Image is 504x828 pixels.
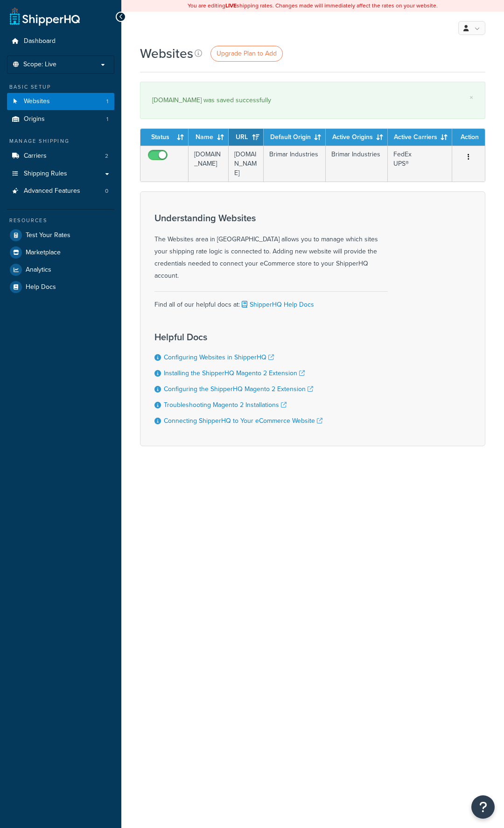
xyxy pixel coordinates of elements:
[164,384,313,394] a: Configuring the ShipperHQ Magento 2 Extension
[7,182,114,200] li: Advanced Features
[7,165,114,182] a: Shipping Rules
[152,94,473,107] div: [DOMAIN_NAME] was saved successfully
[7,261,114,278] a: Analytics
[388,146,452,182] td: FedEx UPS®
[154,332,322,342] h3: Helpful Docs
[154,213,388,282] div: The Websites area in [GEOGRAPHIC_DATA] allows you to manage which sites your shipping rate logic ...
[388,129,452,146] th: Active Carriers: activate to sort column ascending
[105,187,108,195] span: 0
[7,111,114,128] a: Origins 1
[452,129,485,146] th: Action
[471,795,495,819] button: Open Resource Center
[24,37,56,45] span: Dashboard
[7,279,114,295] a: Help Docs
[7,93,114,110] li: Websites
[164,400,287,410] a: Troubleshooting Magento 2 Installations
[7,182,114,200] a: Advanced Features 0
[7,217,114,225] div: Resources
[23,61,56,69] span: Scope: Live
[189,146,229,182] td: [DOMAIN_NAME]
[26,266,51,274] span: Analytics
[154,291,388,311] div: Find all of our helpful docs at:
[7,33,114,50] a: Dashboard
[24,98,50,105] span: Websites
[217,49,277,58] span: Upgrade Plan to Add
[24,170,67,178] span: Shipping Rules
[189,129,229,146] th: Name: activate to sort column ascending
[7,83,114,91] div: Basic Setup
[106,115,108,123] span: 1
[326,129,388,146] th: Active Origins: activate to sort column ascending
[164,352,274,362] a: Configuring Websites in ShipperHQ
[24,187,80,195] span: Advanced Features
[24,152,47,160] span: Carriers
[164,368,305,378] a: Installing the ShipperHQ Magento 2 Extension
[26,283,56,291] span: Help Docs
[225,1,237,10] b: LIVE
[229,129,264,146] th: URL: activate to sort column ascending
[210,46,283,62] a: Upgrade Plan to Add
[26,249,61,257] span: Marketplace
[7,111,114,128] li: Origins
[7,93,114,110] a: Websites 1
[264,129,326,146] th: Default Origin: activate to sort column ascending
[24,115,45,123] span: Origins
[26,232,70,239] span: Test Your Rates
[106,98,108,105] span: 1
[140,44,193,63] h1: Websites
[229,146,264,182] td: [DOMAIN_NAME]
[7,227,114,244] a: Test Your Rates
[154,213,388,223] h3: Understanding Websites
[164,416,322,426] a: Connecting ShipperHQ to Your eCommerce Website
[140,129,189,146] th: Status: activate to sort column ascending
[105,152,108,160] span: 2
[7,244,114,261] a: Marketplace
[7,147,114,165] li: Carriers
[264,146,326,182] td: Brimar Industries
[326,146,388,182] td: Brimar Industries
[7,147,114,165] a: Carriers 2
[7,137,114,145] div: Manage Shipping
[469,94,473,101] a: ×
[240,300,314,309] a: ShipperHQ Help Docs
[10,7,80,26] a: ShipperHQ Home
